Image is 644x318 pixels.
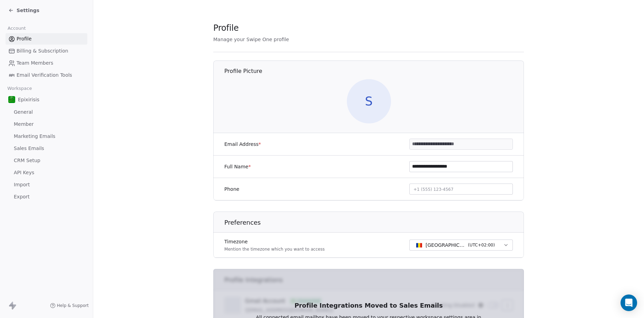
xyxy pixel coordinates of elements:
span: Epixirisis [18,96,39,103]
span: Profile [213,23,239,33]
span: General [14,109,33,116]
label: Phone [224,186,239,193]
span: Help & Support [57,303,89,308]
a: Team Members [6,57,87,69]
label: Full Name [224,163,251,170]
a: Member [6,119,87,130]
span: ( UTC+02:00 ) [468,242,495,248]
span: CRM Setup [14,157,40,164]
a: Import [6,179,87,190]
label: Timezone [224,238,325,245]
span: Profile [17,35,32,43]
span: Manage your Swipe One profile [213,37,289,42]
span: [GEOGRAPHIC_DATA] - EET [426,242,465,249]
span: Member [14,121,34,128]
a: Marketing Emails [6,131,87,142]
img: 439216937_921727863089572_7037892552807592703_n%20(1).jpg [8,96,15,103]
span: Workspace [4,83,35,94]
span: Team Members [17,59,53,67]
div: Open Intercom Messenger [621,294,637,311]
h1: Profile Picture [224,67,524,75]
a: Help & Support [50,303,89,308]
span: Email Verification Tools [17,72,72,79]
span: Account [4,23,29,34]
span: API Keys [14,169,34,176]
button: [GEOGRAPHIC_DATA] - EET(UTC+02:00) [409,240,513,251]
a: Billing & Subscription [6,45,87,57]
span: Sales Emails [14,145,44,152]
a: Sales Emails [6,143,87,154]
a: Export [6,191,87,203]
button: +1 (555) 123-4567 [409,184,513,195]
span: Marketing Emails [14,133,55,140]
span: Import [14,181,30,188]
h1: Profile Integrations Moved to Sales Emails [255,301,482,310]
p: Mention the timezone which you want to access [224,246,325,252]
a: Email Verification Tools [6,69,87,81]
a: General [6,106,87,118]
span: Settings [17,7,39,14]
a: Settings [8,7,39,14]
span: Billing & Subscription [17,47,68,55]
a: Profile [6,33,87,45]
span: S [347,79,391,123]
span: Export [14,193,30,200]
label: Email Address [224,141,261,148]
h1: Preferences [224,218,524,227]
span: +1 (555) 123-4567 [413,187,453,192]
a: CRM Setup [6,155,87,166]
a: API Keys [6,167,87,178]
